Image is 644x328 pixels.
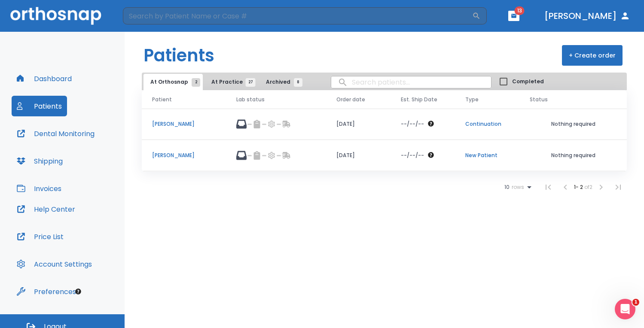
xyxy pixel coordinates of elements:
[510,184,524,190] span: rows
[465,96,479,103] span: Type
[632,299,639,306] span: 1
[401,152,424,159] p: --/--/--
[12,151,68,171] button: Shipping
[336,96,365,103] span: Order date
[541,8,634,24] button: [PERSON_NAME]
[211,78,250,86] span: At Practice
[401,120,424,128] p: --/--/--
[465,152,509,159] p: New Patient
[515,6,525,15] span: 13
[12,281,81,302] button: Preferences
[74,288,82,295] div: Tooltip anchor
[530,120,617,128] p: Nothing required
[123,7,472,24] input: Search by Patient Name or Case #
[143,43,214,68] h1: Patients
[12,226,69,247] button: Price List
[12,254,97,274] button: Account Settings
[266,78,298,86] span: Archived
[12,199,80,219] button: Help Center
[401,96,437,103] span: Est. Ship Date
[530,96,548,103] span: Status
[152,120,216,128] p: [PERSON_NAME]
[401,120,445,128] div: The date will be available after approving treatment plan
[574,183,584,191] span: 1 - 2
[143,74,307,90] div: tabs
[152,96,172,103] span: Patient
[615,299,635,319] iframe: Intercom live chat
[236,96,265,103] span: Lab status
[401,152,445,159] div: The date will be available after approving treatment plan
[326,109,391,140] td: [DATE]
[192,78,200,87] span: 2
[326,140,391,171] td: [DATE]
[150,78,196,86] span: At Orthosnap
[12,96,67,116] button: Patients
[12,68,77,89] button: Dashboard
[465,120,509,128] p: Continuation
[152,152,216,159] p: [PERSON_NAME]
[294,78,302,87] span: 8
[10,7,101,24] img: Orthosnap
[331,74,491,91] input: search
[512,78,544,85] span: Completed
[12,178,67,199] button: Invoices
[246,78,256,87] span: 27
[12,123,100,144] button: Dental Monitoring
[584,183,592,191] span: of 2
[504,184,510,190] span: 10
[530,152,617,159] p: Nothing required
[562,45,623,66] button: + Create order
